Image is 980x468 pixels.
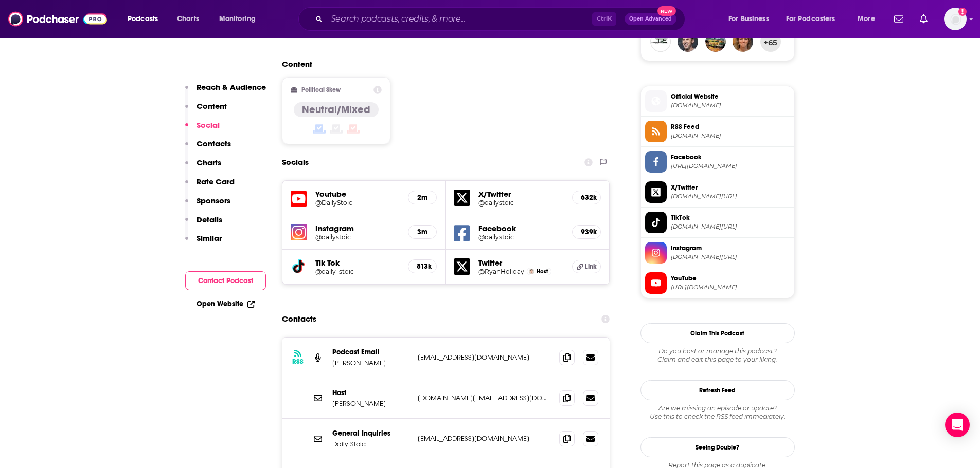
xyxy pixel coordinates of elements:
[572,260,601,273] a: Link
[308,7,695,31] div: Search podcasts, credits, & more...
[721,11,782,27] button: open menu
[625,13,676,25] button: Open AdvancedNew
[945,413,970,437] div: Open Intercom Messenger
[671,92,790,101] span: Official Website
[418,353,551,362] p: [EMAIL_ADDRESS][DOMAIN_NAME]
[645,90,790,112] a: Official Website[DOMAIN_NAME]
[197,139,231,148] p: Contacts
[197,120,220,130] p: Social
[786,12,835,26] span: For Podcasters
[671,244,790,253] span: Instagram
[185,101,227,120] button: Content
[185,120,220,139] button: Social
[8,9,107,29] img: Podchaser - Follow, Share and Rate Podcasts
[728,12,769,26] span: For Business
[478,268,524,275] h5: @RyanHoliday
[944,8,967,30] button: Show profile menu
[315,189,400,199] h5: Youtube
[418,394,551,402] p: [DOMAIN_NAME][EMAIL_ADDRESS][DOMAIN_NAME]
[197,177,235,186] p: Rate Card
[478,189,564,199] h5: X/Twitter
[733,31,753,52] img: wendykkelly
[958,8,967,16] svg: Add a profile image
[315,199,400,207] a: @DailyStoic
[760,31,781,52] button: +65
[629,16,672,22] span: Open Advanced
[292,358,304,366] h3: RSS
[332,399,409,408] p: [PERSON_NAME]
[185,215,222,234] button: Details
[332,359,409,367] p: [PERSON_NAME]
[671,284,790,291] span: https://www.youtube.com/@DailyStoic
[640,347,795,364] div: Claim and edit this page to your liking.
[315,268,400,275] a: @daily_stoic
[417,262,428,271] h5: 813k
[185,82,266,101] button: Reach & Audience
[478,258,564,268] h5: Twitter
[645,181,790,203] a: X/Twitter[DOMAIN_NAME][URL]
[185,196,230,215] button: Sponsors
[671,223,790,231] span: tiktok.com/@daily_stoic
[332,348,409,357] p: Podcast Email
[779,11,850,27] button: open menu
[332,388,409,397] p: Host
[302,103,370,116] h4: Neutral/Mixed
[671,213,790,222] span: TikTok
[185,177,235,196] button: Rate Card
[417,228,428,236] h5: 3m
[650,31,671,52] img: michaelpcummings
[585,263,597,271] span: Link
[315,233,400,241] a: @dailystoic
[197,299,255,308] a: Open Website
[282,309,316,329] h2: Contacts
[678,31,698,52] img: Politicology
[529,269,534,274] img: Ryan Holiday
[581,228,592,236] h5: 939k
[301,86,341,93] h2: Political Skew
[944,8,967,30] img: User Profile
[671,122,790,132] span: RSS Feed
[170,11,205,27] a: Charts
[645,272,790,294] a: YouTube[URL][DOMAIN_NAME]
[332,440,409,448] p: Daily Stoic
[657,6,676,16] span: New
[671,183,790,192] span: X/Twitter
[478,233,564,241] a: @dailystoic
[197,158,221,167] p: Charts
[332,429,409,438] p: General Inquiries
[315,223,400,233] h5: Instagram
[944,8,967,30] span: Logged in as ei1745
[640,323,795,343] button: Claim This Podcast
[640,347,795,355] span: Do you host or manage this podcast?
[645,121,790,142] a: RSS Feed[DOMAIN_NAME]
[185,158,221,177] button: Charts
[185,271,266,290] button: Contact Podcast
[640,404,795,421] div: Are we missing an episode or update? Use this to check the RSS feed immediately.
[478,223,564,233] h5: Facebook
[185,233,222,252] button: Similar
[197,233,222,243] p: Similar
[212,11,269,27] button: open menu
[197,215,222,224] p: Details
[128,12,158,26] span: Podcasts
[177,12,199,26] span: Charts
[671,102,790,109] span: dailystoic.com
[219,12,256,26] span: Monitoring
[640,437,795,457] a: Seeing Double?
[671,132,790,140] span: rss.art19.com
[417,193,428,202] h5: 2m
[916,10,932,28] a: Show notifications dropdown
[645,151,790,173] a: Facebook[URL][DOMAIN_NAME]
[197,101,227,111] p: Content
[671,162,790,170] span: https://www.facebook.com/dailystoic
[671,193,790,200] span: twitter.com/dailystoic
[478,199,564,207] h5: @dailystoic
[291,224,307,240] img: iconImage
[858,12,875,26] span: More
